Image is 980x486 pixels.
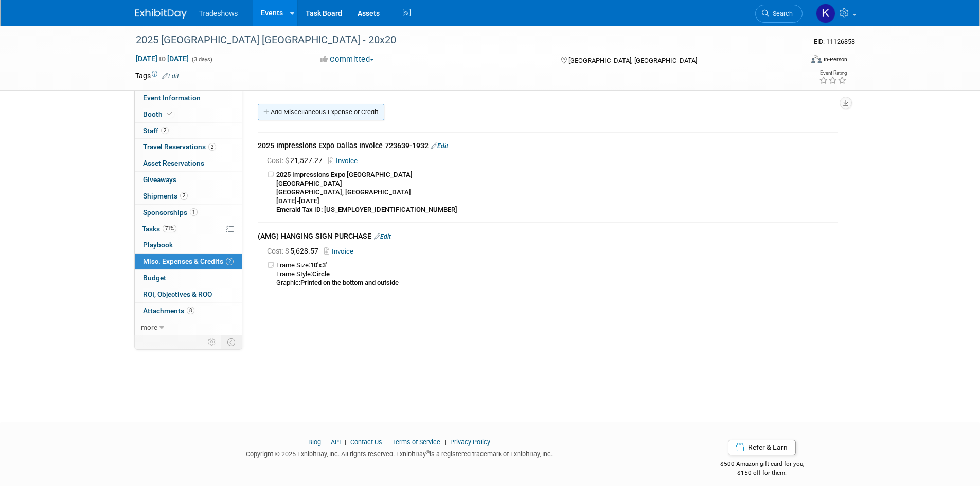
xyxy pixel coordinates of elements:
b: 10'x3' [310,261,327,269]
span: 1 [190,208,198,216]
span: Attachments [143,307,194,315]
span: Event Information [143,94,201,102]
a: Invoice [328,157,362,165]
a: Edit [431,142,448,150]
td: Frame Size: Frame Style: Graphic: [276,261,838,287]
a: Shipments2 [135,188,242,204]
a: Tasks71% [135,221,242,237]
div: 2025 [GEOGRAPHIC_DATA] [GEOGRAPHIC_DATA] - 20x20 [132,31,787,49]
a: Terms of Service [392,438,440,446]
a: ROI, Objectives & ROO [135,286,242,302]
span: 5,628.57 [267,247,323,255]
span: Playbook [143,241,173,249]
span: 8 [187,307,194,314]
a: Add Miscellaneous Expense or Credit [258,104,384,120]
a: Staff2 [135,123,242,139]
span: Misc. Expenses & Credits [143,257,234,265]
span: 2 [180,192,188,200]
b: [GEOGRAPHIC_DATA] [GEOGRAPHIC_DATA], [GEOGRAPHIC_DATA] [DATE]-[DATE] Emerald Tax ID: [US_EMPLOYER... [276,179,457,213]
span: Cost: $ [267,247,290,255]
a: Refer & Earn [728,440,796,455]
a: Attachments8 [135,303,242,319]
span: [DATE] [DATE] [135,54,189,63]
sup: ® [426,449,430,455]
a: Edit [374,233,391,240]
a: more [135,319,242,335]
a: Edit [162,73,179,80]
a: Budget [135,270,242,286]
div: $150 off for them. [679,469,845,477]
a: Sponsorships1 [135,205,242,221]
span: Giveaways [143,175,176,184]
span: to [157,55,167,63]
span: Event ID: 11126858 [814,38,855,45]
b: Printed on the bottom and outside [300,279,399,286]
a: Giveaways [135,172,242,188]
b: 2025 Impressions Expo [GEOGRAPHIC_DATA] [276,171,413,178]
span: | [323,438,329,446]
span: | [342,438,349,446]
td: Toggle Event Tabs [221,335,242,349]
span: 21,527.27 [267,156,327,165]
span: 71% [163,225,176,232]
a: Booth [135,106,242,122]
div: 2025 Impressions Expo Dallas Invoice 723639-1932 [258,140,838,153]
span: 2 [161,127,169,134]
img: ExhibitDay [135,9,187,19]
button: Committed [317,54,378,65]
span: [GEOGRAPHIC_DATA], [GEOGRAPHIC_DATA] [568,57,697,64]
div: Event Format [742,53,848,69]
a: Privacy Policy [450,438,490,446]
a: Event Information [135,90,242,106]
span: 2 [208,143,216,151]
div: In-Person [823,56,847,63]
span: Search [769,10,793,17]
a: API [331,438,341,446]
span: ROI, Objectives & ROO [143,290,212,298]
a: Travel Reservations2 [135,139,242,155]
span: Sponsorships [143,208,198,217]
a: Misc. Expenses & Credits2 [135,254,242,269]
span: 2 [226,258,234,265]
span: Travel Reservations [143,142,216,151]
span: Tasks [142,225,176,233]
span: Budget [143,274,166,282]
div: Event Rating [819,70,847,76]
div: $500 Amazon gift card for you, [679,453,845,477]
a: Invoice [324,247,358,255]
a: Contact Us [350,438,382,446]
td: Personalize Event Tab Strip [203,335,221,349]
span: Tradeshows [199,9,238,17]
img: Format-Inperson.png [811,55,822,63]
span: Shipments [143,192,188,200]
span: more [141,323,157,331]
span: Booth [143,110,174,118]
a: Blog [308,438,321,446]
i: Booth reservation complete [167,111,172,117]
b: Circle [312,270,330,278]
span: | [442,438,449,446]
div: (AMG) HANGING SIGN PURCHASE [258,231,838,243]
td: Tags [135,70,179,81]
div: Copyright © 2025 ExhibitDay, Inc. All rights reserved. ExhibitDay is a registered trademark of Ex... [135,447,664,459]
a: Search [755,5,803,23]
span: Cost: $ [267,156,290,165]
a: Playbook [135,237,242,253]
span: Asset Reservations [143,159,204,167]
span: | [384,438,390,446]
a: Asset Reservations [135,155,242,171]
span: Staff [143,127,169,135]
span: (3 days) [191,56,212,63]
img: Karyna Kitsmey [816,4,835,23]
